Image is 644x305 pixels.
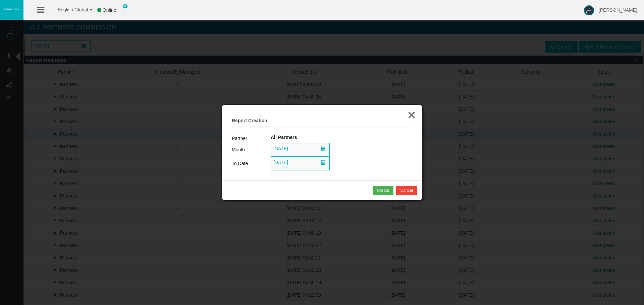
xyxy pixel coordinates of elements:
[122,4,128,8] span: 0
[121,7,126,14] img: user_small.png
[599,7,637,13] span: [PERSON_NAME]
[232,157,271,170] td: To Date
[373,186,393,195] button: Create
[408,108,416,122] button: ×
[232,118,267,123] b: Report Creation
[103,7,116,13] span: Online
[232,143,271,157] td: Month
[49,7,88,12] span: English Global
[271,134,297,141] label: All Partners
[271,158,290,167] span: [DATE]
[377,187,389,194] div: Create
[232,134,271,143] td: Partner
[3,8,20,10] img: logo.svg
[271,144,290,153] span: [DATE]
[396,186,417,195] button: Cancel
[584,5,594,15] img: user-image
